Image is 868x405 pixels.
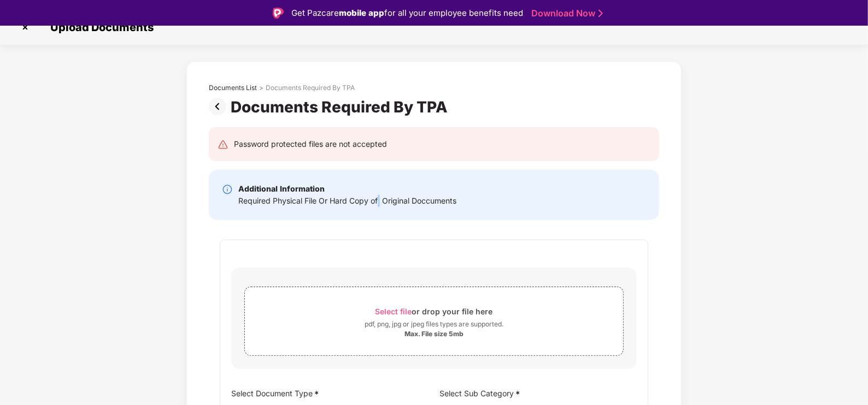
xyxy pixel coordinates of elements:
div: or drop your file here [376,304,493,319]
div: Required Physical File Or Hard Copy of Original Doccuments [238,195,456,207]
img: svg+xml;base64,PHN2ZyB4bWxucz0iaHR0cDovL3d3dy53My5vcmcvMjAwMC9zdmciIHdpZHRoPSIyNCIgaGVpZ2h0PSIyNC... [218,139,228,150]
div: Documents Required By TPA [266,84,355,92]
b: Additional Information [238,184,325,193]
img: svg+xml;base64,PHN2ZyBpZD0iUHJldi0zMngzMiIgeG1sbnM9Imh0dHA6Ly93d3cudzMub3JnLzIwMDAvc3ZnIiB3aWR0aD... [209,98,231,115]
div: > [259,84,263,92]
div: pdf, png, jpg or jpeg files types are supported. [365,319,503,330]
a: Download Now [531,8,600,19]
img: svg+xml;base64,PHN2ZyBpZD0iSW5mby0yMHgyMCIgeG1sbnM9Imh0dHA6Ly93d3cudzMub3JnLzIwMDAvc3ZnIiB3aWR0aD... [222,184,233,195]
span: Select fileor drop your file herepdf, png, jpg or jpeg files types are supported.Max. File size 5mb [245,295,623,347]
span: Upload Documents [39,21,159,34]
img: Logo [273,8,284,19]
span: Select file [376,307,412,316]
img: Stroke [599,8,603,19]
div: Documents Required By TPA [231,98,452,116]
div: Max. File size 5mb [404,330,464,338]
div: Documents List [209,84,257,92]
strong: mobile app [339,8,384,18]
div: Get Pazcare for all your employee benefits need [291,7,523,20]
label: Select Sub Category [439,385,637,401]
label: Select Document Type [231,385,429,401]
div: Password protected files are not accepted [234,138,387,150]
img: svg+xml;base64,PHN2ZyBpZD0iQ3Jvc3MtMzJ4MzIiIHhtbG5zPSJodHRwOi8vd3d3LnczLm9yZy8yMDAwL3N2ZyIgd2lkdG... [16,19,34,36]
